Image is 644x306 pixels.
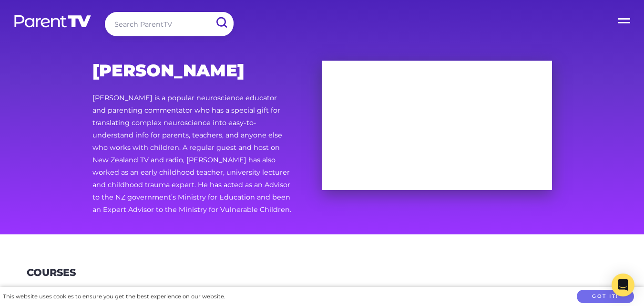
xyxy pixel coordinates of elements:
div: This website uses cookies to ensure you get the best experience on our website. [3,292,225,302]
img: parenttv-logo-white.4c85aaf.svg [13,14,92,28]
div: Open Intercom Messenger [612,274,634,296]
button: Got it! [577,290,634,304]
input: Submit [209,12,234,33]
input: Search ParentTV [105,12,234,36]
p: [PERSON_NAME] is a popular neuroscience educator and parenting commentator who has a special gift... [92,92,292,216]
h3: Courses [27,267,76,279]
h2: [PERSON_NAME] [92,61,292,81]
